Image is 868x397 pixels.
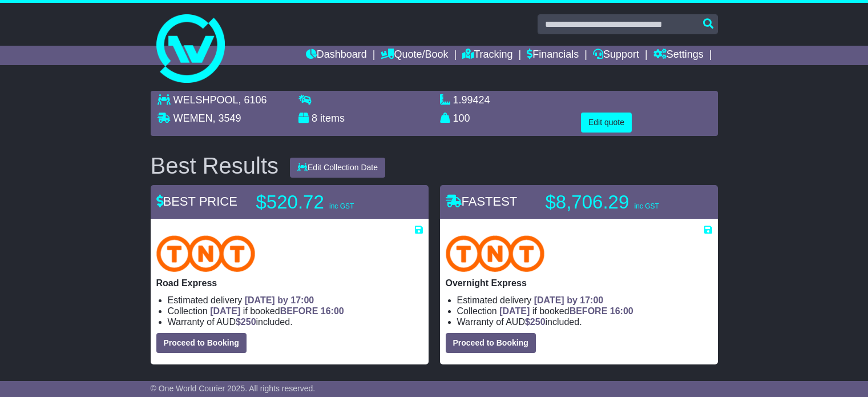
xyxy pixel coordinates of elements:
img: TNT Domestic: Road Express [156,235,256,272]
p: Overnight Express [446,278,712,288]
span: 250 [241,317,256,327]
button: Proceed to Booking [446,333,536,353]
a: Tracking [462,46,512,65]
p: Road Express [156,278,423,288]
span: © One World Courier 2025. All rights reserved. [151,384,316,393]
button: Proceed to Booking [156,333,247,353]
span: $ [236,317,256,327]
a: Settings [653,46,704,65]
span: inc GST [329,202,354,210]
span: 1.99424 [453,94,490,106]
span: BEFORE [570,306,608,316]
a: Financials [527,46,579,65]
button: Edit quote [581,113,632,133]
span: 250 [530,317,546,327]
li: Warranty of AUD included. [168,316,423,327]
li: Estimated delivery [168,295,423,306]
span: WELSHPOOL [173,94,239,106]
li: Estimated delivery [457,295,712,306]
span: $ [525,317,546,327]
span: if booked [210,306,344,316]
span: BEST PRICE [156,194,237,208]
div: Best Results [145,153,285,178]
a: Quote/Book [381,46,448,65]
span: 100 [453,113,470,124]
li: Collection [168,306,423,316]
li: Collection [457,306,712,316]
span: 16:00 [610,306,633,316]
p: $520.72 [256,191,399,214]
span: [DATE] by 17:00 [245,295,314,305]
span: items [320,113,345,124]
span: WEMEN [173,113,213,124]
span: , 6106 [239,94,267,106]
span: [DATE] by 17:00 [534,295,604,305]
span: [DATE] [499,306,530,316]
span: BEFORE [280,306,318,316]
span: inc GST [634,202,659,210]
button: Edit Collection Date [290,158,385,178]
span: 8 [312,113,317,124]
li: Warranty of AUD included. [457,316,712,327]
a: Support [593,46,639,65]
span: if booked [499,306,633,316]
span: , 3549 [213,113,241,124]
span: 16:00 [321,306,344,316]
span: [DATE] [210,306,240,316]
a: Dashboard [306,46,367,65]
span: FASTEST [446,194,518,208]
img: TNT Domestic: Overnight Express [446,235,545,272]
p: $8,706.29 [546,191,688,214]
